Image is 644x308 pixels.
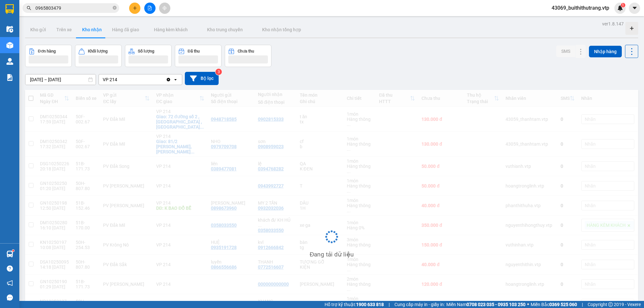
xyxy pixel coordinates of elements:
input: Select a date range. [25,74,96,85]
span: | [582,301,583,308]
button: Kho gửi [25,22,51,37]
span: close-circle [113,5,117,11]
div: ver 1.8.147 [602,20,624,27]
div: Khối lượng [88,49,108,53]
span: close-circle [113,6,117,10]
div: Đã thu [188,49,200,53]
button: caret-down [629,3,640,14]
span: copyright [608,302,613,307]
div: Đơn hàng [38,49,56,53]
button: Bộ lọc [185,72,219,85]
sup: 3 [215,69,222,75]
img: logo-vxr [5,4,14,14]
span: Kho trung chuyển [207,27,243,32]
span: ⚪️ [527,303,529,306]
span: plus [133,6,137,10]
span: notification [7,280,13,286]
span: Kho nhận tổng hợp [262,27,301,32]
svg: Clear value [166,77,171,82]
img: warehouse-icon [6,251,13,257]
span: question-circle [7,265,13,272]
button: Đơn hàng [25,45,72,67]
img: warehouse-icon [6,58,13,65]
button: aim [159,3,170,14]
span: Hỗ trợ kỹ thuật: [325,301,384,308]
span: 43069_buithithutrang.vtp [546,4,614,12]
input: Tìm tên, số ĐT hoặc mã đơn [35,5,111,12]
div: Tạo kho hàng mới [625,22,638,35]
span: Cung cấp máy in - giấy in: [394,301,445,308]
span: file-add [147,6,152,10]
span: aim [162,6,167,10]
img: icon-new-feature [617,5,623,11]
button: Trên xe [51,22,77,37]
strong: 0369 525 060 [549,302,577,307]
button: Nhập hàng [589,46,622,57]
span: Miền Nam [446,301,526,308]
button: plus [129,3,140,14]
img: warehouse-icon [6,26,13,33]
span: message [7,294,13,301]
button: Kho nhận [77,22,107,37]
button: Hàng đã giao [107,22,144,37]
img: solution-icon [6,74,13,81]
img: warehouse-icon [6,42,13,49]
span: search [27,6,31,10]
strong: 1900 633 818 [356,302,384,307]
sup: 1 [621,3,625,7]
button: SMS [556,45,575,57]
div: VP 214 [103,76,117,83]
sup: 1 [12,250,14,252]
span: 1 [622,3,624,7]
span: | [389,301,390,308]
span: caret-down [632,5,638,11]
button: Số lượng [125,45,172,67]
svg: open [173,77,178,82]
button: Chưa thu [225,45,271,67]
span: Miền Bắc [531,301,577,308]
div: Chưa thu [238,49,254,53]
button: Khối lượng [75,45,122,67]
div: Số lượng [138,49,154,53]
span: Hàng kèm khách [154,27,188,32]
button: file-add [144,3,156,14]
strong: 0708 023 035 - 0935 103 250 [467,302,526,307]
div: Đang tải dữ liệu [310,250,354,259]
button: Đã thu [175,45,222,67]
